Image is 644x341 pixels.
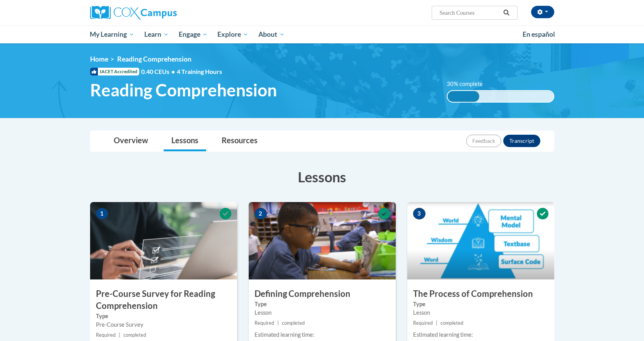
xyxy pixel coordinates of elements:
[90,6,177,20] img: Cox Campus
[96,332,116,338] span: Required
[90,167,554,187] h3: Lessons
[90,6,237,20] a: Cox Campus
[106,131,156,151] a: Overview
[413,300,548,308] label: Type
[144,30,169,39] span: Learn
[117,55,191,63] span: Reading Comprehension
[531,6,554,18] button: Account Settings
[439,8,501,17] input: Search Courses
[255,331,390,339] div: Estimated learning time:
[141,67,177,76] span: 0.40 CEUs
[214,131,265,151] a: Resources
[413,208,425,219] span: 3
[249,288,396,300] h3: Defining Comprehension
[518,26,560,43] a: En español
[139,26,174,43] a: Learn
[90,55,108,63] a: Home
[447,80,491,88] label: 30% complete
[96,208,108,219] span: 1
[501,8,512,17] button: Search
[177,68,222,75] span: 4 Training Hours
[503,135,540,147] button: Transcript
[255,308,390,317] div: Lesson
[255,208,267,219] span: 2
[79,26,566,43] div: Main menu
[258,30,285,39] span: About
[90,202,237,279] img: Course Image
[407,202,554,279] img: Course Image
[164,131,206,151] a: Lessons
[523,30,555,38] span: En español
[85,26,140,43] a: My Learning
[90,80,277,100] span: Reading Comprehension
[255,320,274,326] span: Required
[96,312,231,320] label: Type
[90,30,134,39] span: My Learning
[90,288,237,312] h3: Pre-Course Survey for Reading Comprehension
[119,332,120,338] span: |
[255,300,390,308] label: Type
[123,332,146,338] span: completed
[90,68,139,75] span: IACET Accredited
[436,320,437,326] span: |
[282,320,305,326] span: completed
[253,26,290,43] a: About
[407,288,554,300] h3: The Process of Comprehension
[217,30,248,39] span: Explore
[441,320,463,326] span: completed
[448,91,479,102] div: 30% complete
[174,26,213,43] a: Engage
[413,331,548,339] div: Estimated learning time:
[413,320,433,326] span: Required
[466,135,501,147] button: Feedback
[413,308,548,317] div: Lesson
[277,320,279,326] span: |
[249,202,396,279] img: Course Image
[212,26,253,43] a: Explore
[171,68,175,75] span: •
[96,320,231,329] div: Pre-Course Survey
[179,30,208,39] span: Engage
